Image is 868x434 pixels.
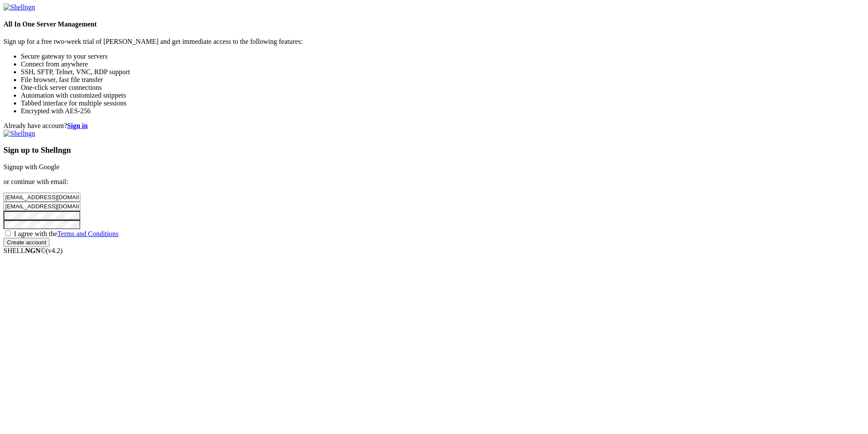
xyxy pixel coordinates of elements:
input: Create account [3,238,49,247]
li: One-click server connections [21,84,865,92]
b: NGN [25,247,41,254]
a: Terms and Conditions [57,230,118,237]
p: Sign up for a free two-week trial of [PERSON_NAME] and get immediate access to the following feat... [3,38,865,46]
li: Automation with customized snippets [21,92,865,99]
input: Full name [3,193,80,202]
li: Encrypted with AES-256 [21,107,865,115]
span: SHELL © [3,247,62,254]
h4: All In One Server Management [3,20,865,28]
img: Shellngn [3,130,35,138]
p: or continue with email: [3,178,865,186]
input: I agree with theTerms and Conditions [5,230,11,236]
div: Already have account? [3,122,865,130]
li: Secure gateway to your servers [21,53,865,60]
h3: Sign up to Shellngn [3,145,865,155]
li: Tabbed interface for multiple sessions [21,99,865,107]
a: Signup with Google [3,163,59,171]
span: 4.2.0 [46,247,63,254]
input: Email address [3,202,80,211]
li: Connect from anywhere [21,60,865,68]
img: Shellngn [3,3,35,11]
span: I agree with the [14,230,118,237]
li: File browser, fast file transfer [21,76,865,84]
li: SSH, SFTP, Telnet, VNC, RDP support [21,68,865,76]
a: Sign in [67,122,88,129]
